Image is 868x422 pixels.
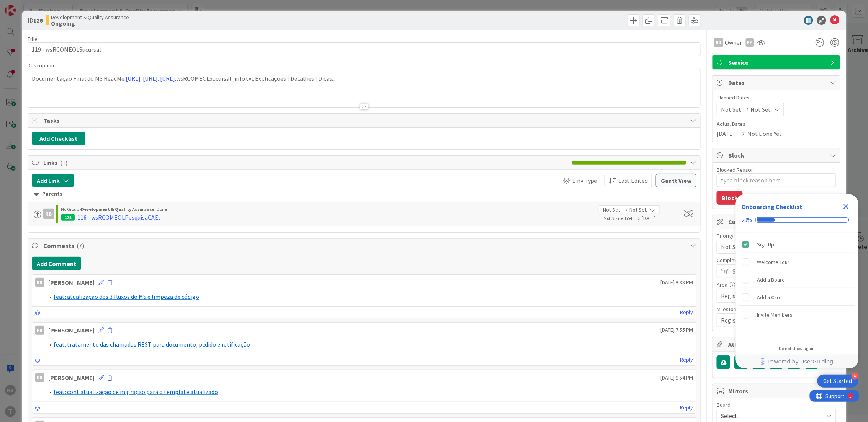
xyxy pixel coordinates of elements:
div: Close Checklist [840,200,852,213]
button: Last Edited [605,174,652,187]
div: Checklist Container [736,194,858,368]
span: Tasks [43,116,687,125]
span: ID [28,16,43,25]
div: Add a Board [757,275,785,284]
div: Do not show again [779,345,815,352]
p: Documentação Final do MS:ReadMe: wsRCOMEOLSucursal_info.txt Explicações | Detalhes | Dicas.... [32,74,697,83]
span: Powered by UserGuiding [768,357,834,366]
div: Sign Up is complete. [739,236,855,253]
div: Complexidade [717,257,836,263]
a: Powered by UserGuiding [740,355,855,368]
div: 1 [40,3,42,9]
a: [URL]: [126,75,142,82]
div: [PERSON_NAME] [48,278,95,287]
button: Add Link [32,174,74,187]
b: Ongoing [51,20,129,26]
div: Open Get Started checklist, remaining modules: 4 [817,375,858,388]
span: Block [728,151,826,160]
div: RB [714,38,723,47]
span: No Group › [61,206,81,212]
div: Sign Up [757,240,775,249]
div: Priority [717,233,836,238]
span: Not Set [603,206,620,214]
span: Small [732,266,819,277]
div: Get Started [824,377,852,385]
span: Not Set [629,206,647,214]
span: Comments [43,241,687,250]
div: RB [35,278,44,287]
span: [DATE] [642,214,675,222]
div: [PERSON_NAME] [48,373,95,382]
div: RB [43,209,54,219]
b: 126 [33,16,43,24]
label: Title [28,36,38,42]
span: Not Done Yet [747,129,782,138]
a: feat: atualização dos 3 fluxos do MS e limpeza de código [54,293,199,300]
div: Welcome Tour [757,257,790,267]
a: [URL]: [160,75,176,82]
div: 116 - wsRCOMEOLPesquisaCAEs [77,213,161,222]
span: Last Edited [618,176,648,185]
span: Description [28,62,54,69]
span: [DATE] 9:54 PM [660,374,693,382]
button: Add Checklist [32,132,85,145]
a: [URL]: [143,75,159,82]
span: Dates [728,78,826,87]
div: Add a Card [757,293,782,302]
div: Add a Board is incomplete. [739,271,855,288]
div: Checklist progress: 20% [742,217,852,223]
span: Development & Quality Assurance [51,14,129,20]
a: feat: cont atualização de migração para o template atualizado [54,388,218,396]
b: Development & Quality Assurance › [81,206,157,212]
div: Add a Card is incomplete. [739,289,855,306]
label: Blocked Reason [717,166,754,173]
span: Serviço [728,58,826,67]
button: Add Comment [32,257,81,270]
div: Onboarding Checklist [742,202,802,211]
span: Mirrors [728,386,826,396]
span: Registo Comercial [721,290,819,301]
div: 20% [742,217,752,223]
span: Link Type [572,176,597,185]
span: Board [717,402,730,407]
div: Checklist items [736,233,858,341]
div: Milestone [717,306,836,312]
span: Not Set [750,105,771,114]
input: type card name here... [28,42,701,56]
div: RB [35,326,44,335]
span: ( 1 ) [60,159,67,166]
span: Support [16,1,35,10]
div: Invite Members [757,310,793,319]
span: Not Set [721,105,741,114]
span: ( 7 ) [77,242,84,249]
div: Welcome Tour is incomplete. [739,254,855,270]
div: FM [746,38,754,47]
a: Reply [680,355,693,365]
div: Parents [34,190,695,198]
div: [PERSON_NAME] [48,326,95,335]
a: feat: tratamento das chamadas REST para documento, pedido e retificação [54,341,251,348]
span: Custom Fields [728,217,826,226]
span: Done [157,206,167,212]
div: RB [35,373,44,382]
span: Planned Dates [717,94,836,102]
span: Registos [721,315,819,326]
button: Gantt View [656,174,696,187]
div: Area [717,282,836,287]
span: Select... [721,411,819,421]
div: 4 [852,373,858,380]
span: Owner [725,38,742,47]
span: [DATE] [717,129,735,138]
span: Not Started Yet [604,215,632,221]
a: Reply [680,308,693,317]
span: Not Set [721,241,819,252]
div: Invite Members is incomplete. [739,306,855,323]
button: Block [717,191,743,205]
span: [DATE] 8:38 PM [660,279,693,287]
span: [DATE] 7:55 PM [660,326,693,334]
span: Actual Dates [717,120,836,128]
div: 124 [61,214,75,221]
div: Footer [736,355,858,368]
a: Reply [680,403,693,412]
span: Links [43,158,568,167]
